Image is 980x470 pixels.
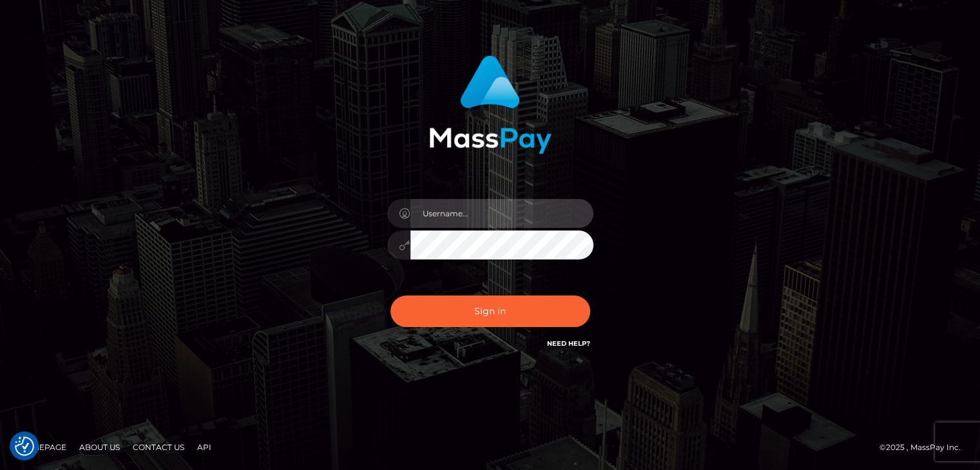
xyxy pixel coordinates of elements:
button: Consent Preferences [15,437,34,456]
img: MassPay Login [429,55,552,154]
input: Username... [410,199,593,228]
a: Need Help? [547,339,590,348]
div: © 2025 , MassPay Inc. [879,440,970,455]
button: Sign in [390,296,590,327]
a: API [192,437,216,457]
img: Revisit consent button [15,437,34,456]
a: About Us [74,437,125,457]
a: Contact Us [128,437,189,457]
a: Homepage [14,437,72,457]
